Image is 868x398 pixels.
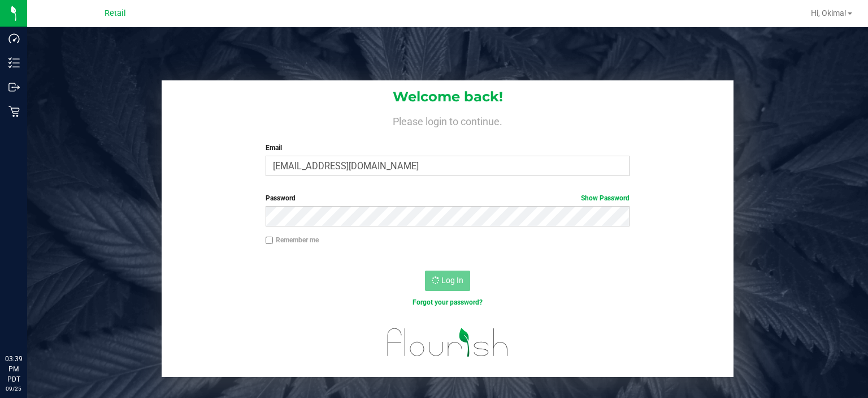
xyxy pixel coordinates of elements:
label: Email [266,143,630,153]
inline-svg: Inventory [8,57,20,69]
button: Log In [425,271,470,291]
p: 03:39 PM PDT [5,354,22,384]
span: Retail [105,8,126,18]
h4: Please login to continue. [162,113,734,127]
input: Remember me [266,237,274,245]
span: Log In [441,276,463,285]
a: Show Password [581,194,630,202]
h1: Welcome back! [162,89,734,104]
inline-svg: Outbound [8,82,20,93]
inline-svg: Dashboard [8,33,20,44]
a: Forgot your password? [413,298,483,306]
p: 09/25 [5,384,22,393]
inline-svg: Retail [8,106,20,117]
span: Password [266,194,296,202]
img: flourish_logo.svg [376,319,519,365]
span: Hi, Okima! [811,8,847,18]
label: Remember me [266,235,319,245]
